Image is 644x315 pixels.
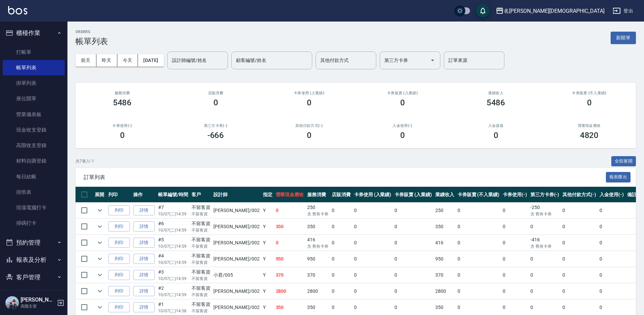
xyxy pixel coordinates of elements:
[501,283,529,299] td: 0
[456,283,501,299] td: 0
[501,187,529,203] th: 卡券使用(-)
[95,302,105,312] button: expand row
[625,187,638,203] th: 備註
[84,91,161,95] h3: 服務消費
[307,211,328,217] p: 含 舊有卡券
[611,156,636,167] button: 全部展開
[261,203,274,218] td: Y
[3,215,65,231] a: 掃碼打卡
[598,203,625,218] td: 0
[21,303,55,309] p: 高階主管
[3,184,65,200] a: 排班表
[307,98,312,107] h3: 0
[133,238,155,248] a: 詳情
[305,203,330,218] td: 250
[330,251,352,267] td: 0
[457,124,534,128] h2: 入金儲值
[192,211,210,217] p: 不留客資
[212,235,261,251] td: [PERSON_NAME] /002
[133,286,155,296] a: 詳情
[158,259,188,266] p: 10/07 (二) 14:59
[76,37,108,46] h3: 帳單列表
[207,131,224,140] h3: -666
[158,211,188,217] p: 10/07 (二) 14:59
[501,203,529,218] td: 0
[307,131,312,140] h3: 0
[352,235,393,251] td: 0
[352,203,393,218] td: 0
[95,238,105,248] button: expand row
[108,286,130,296] button: 列印
[95,205,105,215] button: expand row
[212,251,261,267] td: [PERSON_NAME] /002
[330,203,352,218] td: 0
[108,205,130,216] button: 列印
[84,124,161,128] h2: 卡券使用(-)
[598,283,625,299] td: 0
[587,98,592,107] h3: 0
[611,34,636,41] a: 新開單
[3,251,65,269] button: 報表及分析
[96,54,117,67] button: 昨天
[84,174,606,181] span: 訂單列表
[3,107,65,122] a: 營業儀表板
[457,91,534,95] h2: 業績收入
[3,269,65,286] button: 客戶管理
[330,267,352,283] td: 0
[305,219,330,235] td: 350
[305,235,330,251] td: 416
[529,235,561,251] td: -416
[212,283,261,299] td: [PERSON_NAME] /002
[212,187,261,203] th: 設計師
[434,251,456,267] td: 950
[133,254,155,264] a: 詳情
[212,203,261,218] td: [PERSON_NAME] /002
[352,283,393,299] td: 0
[3,91,65,106] a: 座位開單
[95,254,105,264] button: expand row
[212,267,261,283] td: 小君 /005
[156,251,190,267] td: #4
[427,55,438,66] button: Open
[3,153,65,169] a: 材料自購登錄
[156,203,190,218] td: #7
[156,187,190,203] th: 帳單編號/時間
[529,267,561,283] td: 0
[192,227,210,233] p: 不留客資
[177,124,254,128] h2: 第三方卡券(-)
[95,270,105,280] button: expand row
[598,187,625,203] th: 入金使用(-)
[305,251,330,267] td: 950
[158,243,188,249] p: 10/07 (二) 14:59
[192,308,210,314] p: 不留客資
[352,267,393,283] td: 0
[3,169,65,184] a: 每日結帳
[529,187,561,203] th: 第三方卡券(-)
[551,91,628,95] h2: 卡券販賣 (不入業績)
[610,5,636,17] button: 登出
[133,221,155,232] a: 詳情
[611,32,636,44] button: 新開單
[330,187,352,203] th: 店販消費
[400,131,405,140] h3: 0
[456,219,501,235] td: 0
[158,292,188,298] p: 10/07 (二) 14:59
[551,124,628,128] h2: 營業現金應收
[456,187,501,203] th: 卡券販賣 (不入業績)
[131,187,156,203] th: 操作
[261,283,274,299] td: Y
[192,285,210,292] div: 不留客資
[261,251,274,267] td: Y
[330,219,352,235] td: 0
[434,187,456,203] th: 業績收入
[133,205,155,216] a: 詳情
[3,75,65,91] a: 掛單列表
[156,235,190,251] td: #5
[393,219,434,235] td: 0
[274,187,306,203] th: 營業現金應收
[8,6,27,14] img: Logo
[393,267,434,283] td: 0
[274,203,306,218] td: 0
[76,30,108,34] h2: ORDERS
[561,203,598,218] td: 0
